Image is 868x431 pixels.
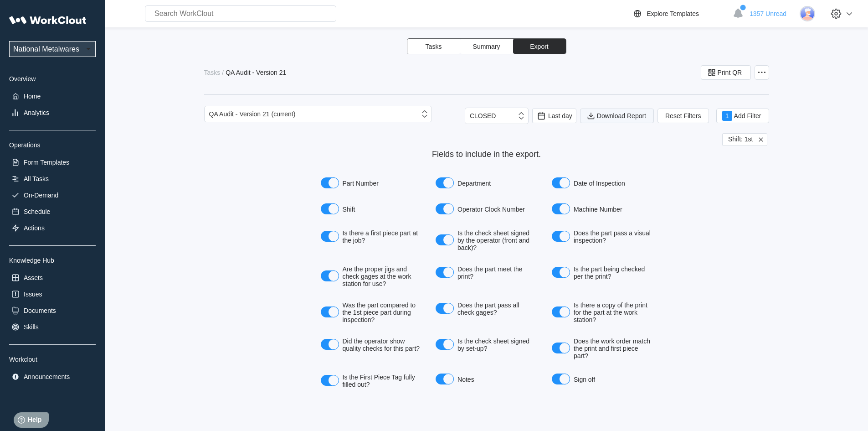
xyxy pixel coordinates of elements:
div: Analytics [24,109,49,116]
span: Last day [548,112,572,119]
label: Are the proper jigs and check gages at the work station for use? [316,262,426,291]
a: Schedule [9,205,96,218]
label: Does the part pass a visual inspection? [547,226,657,248]
span: Export [530,43,548,50]
span: Shift: 1st [728,135,753,144]
button: Machine Number [552,203,570,214]
label: Department [431,174,542,193]
div: Actions [24,224,45,232]
label: Shift [316,200,426,219]
button: Tasks [407,39,460,54]
a: All Tasks [9,172,96,185]
div: Issues [24,291,42,298]
button: Are the proper jigs and check gages at the work station for use? [321,270,339,281]
div: Form Templates [24,159,69,166]
div: Home [24,93,41,100]
div: Knowledge Hub [9,257,96,264]
a: Actions [9,222,96,234]
a: Announcements [9,370,96,383]
button: Is the part being checked per the print? [552,267,570,278]
a: Form Templates [9,156,96,169]
div: Workclout [9,356,96,363]
a: Issues [9,288,96,301]
label: Machine Number [547,200,657,219]
label: Date of Inspection [547,174,657,193]
span: Reset Filters [665,113,701,119]
button: Part Number [321,177,339,188]
a: On-Demand [9,189,96,202]
div: QA Audit - Version 21 (current) [209,110,296,118]
a: Tasks [204,69,222,76]
span: 1357 Unread [750,10,786,17]
button: Is there a first piece part at the job? [321,231,339,242]
button: Department [436,177,454,188]
label: Is the check sheet signed by set-up? [431,334,542,356]
label: Notes [431,370,542,389]
div: / [222,69,224,76]
button: Operator Clock Number [436,203,454,214]
a: Assets [9,271,96,284]
button: Is the First Piece Tag fully filled out? [321,375,339,386]
a: Home [9,90,96,103]
label: Is there a copy of the print for the part at the work station? [547,298,657,327]
label: Is the part being checked per the print? [547,262,657,284]
div: Explore Templates [647,10,699,17]
div: Skills [24,323,39,331]
button: 1Add Filter [716,109,769,123]
button: Date of Inspection [552,177,570,188]
label: Is the check sheet signed by the operator (front and back)? [431,226,542,255]
a: Explore Templates [632,8,728,19]
button: Reset Filters [657,109,709,123]
label: Operator Clock Number [431,200,542,219]
button: Does the part pass all check gages? [436,303,454,314]
button: Export [513,39,566,54]
label: Does the part pass all check gages? [431,298,542,320]
span: Download Report [597,113,646,119]
span: Summary [473,43,500,50]
label: Sign off [547,370,657,389]
button: Is the check sheet signed by the operator (front and back)? [436,234,454,245]
button: Was the part compared to the 1st piece part during inspection? [321,306,339,317]
div: All Tasks [24,175,49,182]
img: user-3.png [800,6,815,21]
div: Documents [24,307,56,314]
a: Analytics [9,106,96,119]
button: Print QR [701,65,751,80]
div: QA Audit - Version 21 [226,69,286,76]
input: Search WorkClout [145,5,336,22]
label: Does the work order match the print and first piece part? [547,334,657,363]
div: On-Demand [24,192,58,199]
label: Is the First Piece Tag fully filled out? [316,370,426,392]
span: Tasks [426,43,442,50]
label: Was the part compared to the 1st piece part during inspection? [316,298,426,327]
div: Tasks [204,69,221,76]
span: Add Filter [734,113,761,119]
label: Is there a first piece part at the job? [316,226,426,248]
label: Part Number [316,174,426,193]
button: Is the check sheet signed by set-up? [436,339,454,350]
label: Did the operator show quality checks for this part? [316,334,426,356]
button: Does the part pass a visual inspection? [552,231,570,242]
div: 1 [722,111,732,121]
a: Skills [9,321,96,333]
button: Does the part meet the print? [436,267,454,278]
span: Print QR [718,69,742,76]
button: Download Report [580,109,654,123]
button: Notes [436,374,454,384]
div: Operations [9,141,96,149]
button: Shift [321,203,339,214]
a: Documents [9,304,96,317]
button: Sign off [552,374,570,384]
button: Does the work order match the print and first piece part? [552,343,570,353]
div: Announcements [24,373,70,380]
div: Fields to include in the export. [316,150,657,159]
label: Does the part meet the print? [431,262,542,284]
div: CLOSED [470,112,496,119]
button: Summary [460,39,513,54]
div: Assets [24,274,43,281]
div: Schedule [24,208,50,215]
button: Is there a copy of the print for the part at the work station? [552,306,570,317]
div: Overview [9,75,96,83]
button: Did the operator show quality checks for this part? [321,339,339,350]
